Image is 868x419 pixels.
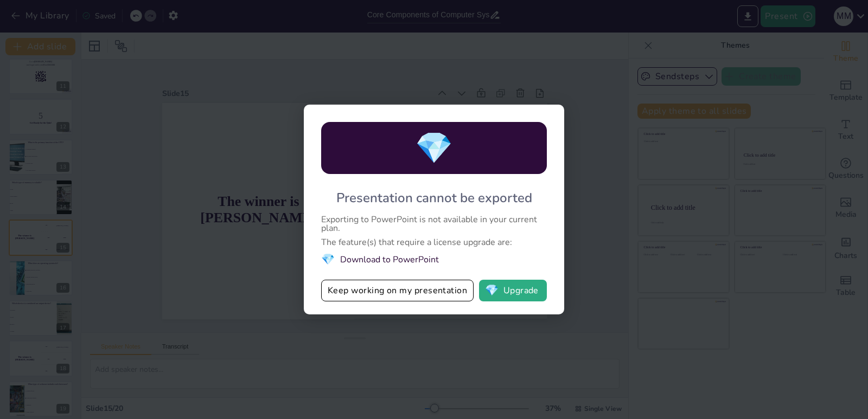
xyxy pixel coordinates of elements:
span: diamond [485,285,499,296]
li: Download to PowerPoint [321,252,547,267]
span: diamond [321,252,335,267]
button: diamondUpgrade [479,280,547,301]
div: Presentation cannot be exported [336,189,532,207]
div: The feature(s) that require a license upgrade are: [321,238,547,247]
button: Keep working on my presentation [321,280,474,301]
div: Exporting to PowerPoint is not available in your current plan. [321,215,547,233]
span: diamond [415,127,453,169]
